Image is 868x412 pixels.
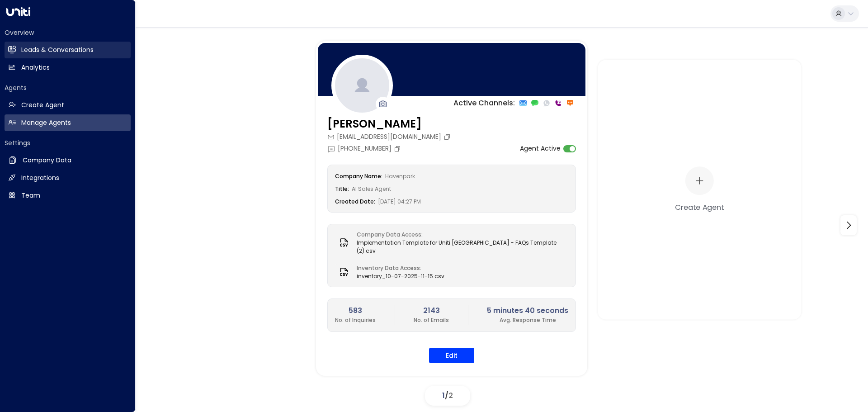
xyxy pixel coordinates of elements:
span: inventory_10-07-2025-11-15.csv [357,272,444,280]
button: Edit [429,348,474,363]
label: Created Date: [335,198,375,205]
h2: Overview [5,28,131,37]
a: Company Data [5,152,131,169]
label: Agent Active [520,144,561,153]
a: Analytics [5,59,131,76]
a: Team [5,187,131,204]
h2: Create Agent [21,100,64,110]
h2: Team [21,191,40,200]
button: Copy [443,133,453,141]
a: Integrations [5,170,131,186]
span: Havenpark [385,172,415,180]
label: Company Data Access: [357,231,564,239]
h2: Leads & Conversations [21,45,94,55]
h2: 583 [335,305,376,316]
p: No. of Inquiries [335,316,376,324]
h3: [PERSON_NAME] [327,116,453,132]
label: Inventory Data Access: [357,264,440,272]
a: Manage Agents [5,114,131,131]
h2: Analytics [21,63,50,72]
h2: Company Data [23,156,71,165]
div: / [425,386,470,406]
div: [PHONE_NUMBER] [327,144,403,153]
h2: Settings [5,138,131,147]
a: Create Agent [5,97,131,114]
span: 2 [448,390,453,401]
h2: 2143 [414,305,449,316]
span: [DATE] 04:27 PM [378,198,421,205]
p: Avg. Response Time [487,316,568,324]
div: Create Agent [675,202,724,213]
h2: Manage Agents [21,118,71,128]
span: Implementation Template for Uniti [GEOGRAPHIC_DATA] - FAQs Template (2).csv [357,239,568,255]
label: Title: [335,185,349,193]
p: No. of Emails [414,316,449,324]
a: Leads & Conversations [5,42,131,58]
h2: Agents [5,83,131,92]
h2: 5 minutes 40 seconds [487,305,568,316]
p: Active Channels: [453,98,515,109]
label: Company Name: [335,172,382,180]
button: Copy [394,145,403,152]
span: 1 [442,390,445,401]
div: [EMAIL_ADDRESS][DOMAIN_NAME] [327,132,453,142]
span: AI Sales Agent [352,185,391,193]
h2: Integrations [21,173,59,183]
